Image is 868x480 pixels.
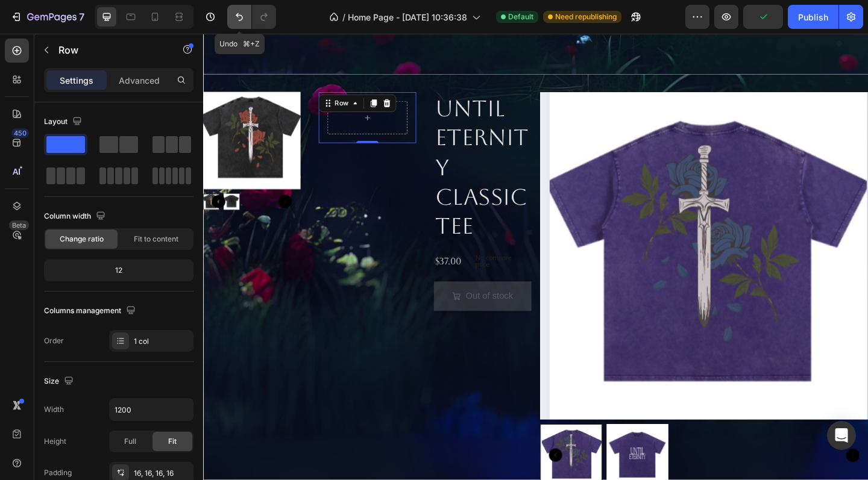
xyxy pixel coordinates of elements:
p: No compare price [296,241,352,255]
h2: Until Eternity Classic Tee [251,64,357,226]
span: Fit [168,436,177,447]
div: Columns management [44,303,138,319]
button: 7 [5,5,90,29]
button: Publish [788,5,838,29]
span: Home Page - [DATE] 10:36:38 [348,11,467,23]
div: Out of stock [285,277,336,295]
button: Out of stock [251,270,357,302]
div: Height [44,436,66,447]
iframe: Design area [203,34,868,480]
div: Size [44,373,76,390]
div: 12 [46,262,191,279]
span: / [342,11,345,23]
div: 16, 16, 16, 16 [134,468,190,479]
div: $37.00 [251,238,281,258]
div: Column width [44,208,108,225]
div: Padding [44,467,72,478]
div: 450 [11,128,29,138]
div: 1 col [134,336,190,347]
div: Publish [798,11,828,23]
div: Beta [9,220,29,230]
span: Fit to content [134,234,178,245]
a: Until Eternity Purple Classic Tee [366,64,723,420]
button: Carousel Next Arrow [699,452,714,466]
div: Undo/Redo [227,5,276,29]
p: 7 [79,10,84,24]
p: Settings [60,74,93,87]
span: Need republishing [555,11,617,22]
span: Full [124,436,136,447]
div: Order [44,335,64,346]
div: Layout [44,114,84,130]
p: Row [58,43,161,57]
p: Advanced [119,74,160,87]
button: Carousel Back Arrow [376,452,391,466]
div: Open Intercom Messenger [827,421,856,450]
span: Change ratio [60,234,104,245]
input: Auto [110,399,193,420]
div: Width [44,404,64,415]
span: Default [508,11,533,22]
